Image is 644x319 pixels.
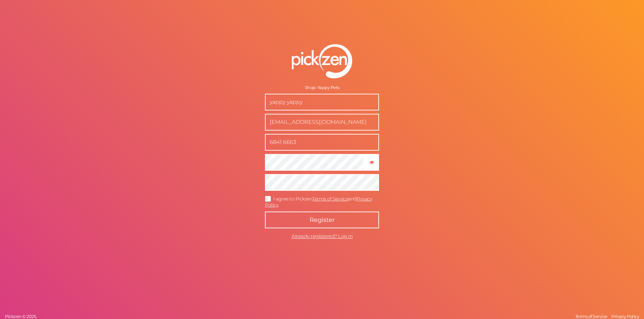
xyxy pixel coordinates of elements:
[265,196,372,208] a: Privacy Policy
[292,44,352,78] img: pz-logo-white.png
[575,314,607,319] span: Terms of Service
[574,314,609,319] a: Terms of Service
[611,314,639,319] span: Privacy Policy
[3,314,38,319] a: Pickzen © 2025
[265,114,379,131] input: Business e-mail
[265,94,379,110] input: Name
[610,314,641,319] a: Privacy Policy
[265,212,379,228] button: Register
[310,216,335,224] span: Register
[265,85,379,90] div: Shop: Yappy Pets
[312,196,348,202] a: Terms of Service
[291,233,353,239] span: Already registered? Log in
[265,134,379,151] input: Phone
[265,196,372,208] span: I agree to Pickzen and .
